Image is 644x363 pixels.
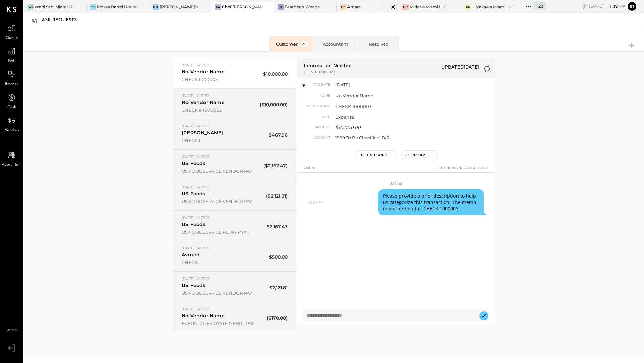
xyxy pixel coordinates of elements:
[269,132,288,138] span: $467.96
[153,4,159,10] div: Mo
[304,125,330,130] span: Amount
[304,82,330,87] span: TRX Date
[335,103,426,109] span: CHECK 1000003
[182,290,256,296] span: US FOODSERVICE VENDOR PAY
[304,69,352,74] span: CREATED ON [DATE]
[335,82,426,88] span: [DATE]
[308,200,323,204] time: 10:31 PM
[222,4,264,10] div: Chef [PERSON_NAME]'s Vineyard Restaurant
[304,104,330,109] span: Description
[356,36,399,52] li: Resolved
[285,4,320,10] div: Feather & Wedge
[402,151,430,159] button: Resolve
[304,62,352,69] span: Information Needed
[263,163,288,169] span: ($2,167.47)
[5,128,19,134] span: Vendors
[269,285,288,291] span: $2,121.81
[182,313,225,319] div: No Vendor Name
[7,105,16,111] span: Cash
[355,151,396,159] button: Re-Categorize
[402,4,409,10] div: MM
[182,168,256,174] span: US FOODSERVICE VENDOR PAY
[182,320,256,326] span: EVERGLADES OYSTE MEBILLPAY
[28,4,34,10] div: WS
[182,99,225,106] div: No Vendor Name
[0,45,23,64] a: P&L
[2,162,22,168] span: Accountant
[340,4,346,10] div: Am
[182,198,256,204] span: US FOODSERVICE VENDOR PAY
[304,173,488,186] div: [DATE]
[335,93,426,99] span: No Vendor Name
[410,4,447,10] div: Midorie Miami LLC
[304,93,330,98] span: Name
[182,154,210,159] span: [DATE] 04:35:23
[439,166,488,174] span: KitchenSync Accountant
[0,22,23,41] a: Queue
[0,68,23,87] a: Balance
[304,115,330,119] span: Type
[182,282,205,289] div: US Foods
[278,4,284,10] div: F&
[0,148,23,168] a: Accountant
[97,4,137,10] div: Moksa Barrel House
[0,114,23,134] a: Vendors
[276,41,308,47] div: Customer
[90,4,96,10] div: MB
[581,3,587,10] div: copy link
[267,224,288,230] span: $2,167.47
[0,91,23,111] a: Cash
[182,69,225,75] div: No Vendor Name
[301,41,307,47] span: 23
[335,135,426,141] span: 1999 To Be Classified, B/S
[335,114,426,120] span: Expense
[269,254,288,260] span: $500.00
[182,76,256,82] span: CHECK 1000003
[182,124,210,128] span: [DATE] 04:33:23
[347,4,361,10] div: Amara
[8,58,16,64] span: P&L
[182,215,210,220] span: [DATE] 04:35:23
[319,41,351,47] div: Accountant
[335,125,361,130] span: $10,000.00
[534,2,546,10] div: + 23
[267,315,288,321] span: ($170.00)
[35,4,76,10] div: Wabi Sabi Miami LLC
[627,1,637,12] button: Ir
[266,193,288,199] span: ($2,121.81)
[441,64,479,70] span: UPDATED [DATE]
[182,191,205,197] div: US Foods
[465,4,471,10] div: HM
[42,15,84,26] div: Ask Requests
[378,189,484,215] blockquote: Please provide a brief description to help us categorize this transaction. The memo might be help...
[182,252,200,258] div: Avmed
[5,81,19,87] span: Balance
[182,160,205,167] div: US Foods
[182,137,256,143] span: CHECK 1
[182,130,223,136] div: [PERSON_NAME]
[472,4,514,10] div: Hiyakawa Miami LLC
[182,259,256,265] span: CHECK
[589,3,625,9] div: [DATE]
[160,4,198,10] div: [PERSON_NAME]'s
[260,102,288,108] span: ($10,000.00)
[182,229,256,235] span: US FOODSERVICE RETRY PYMT
[182,221,205,228] div: US Foods
[215,4,221,10] div: CA
[263,71,288,77] span: $10,000.00
[182,276,210,281] span: [DATE] 04:35:23
[182,93,209,98] span: [DATE] 04:31:52
[182,107,256,113] span: CHECK # 1000003
[304,166,316,174] span: Client
[182,63,209,67] span: [DATE] 04:31:52
[182,246,210,250] span: [DATE] 04:35:23
[182,185,210,189] span: [DATE] 04:35:23
[6,35,18,41] span: Queue
[304,135,330,140] span: Account
[182,307,209,311] span: [DATE] 04:31:59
